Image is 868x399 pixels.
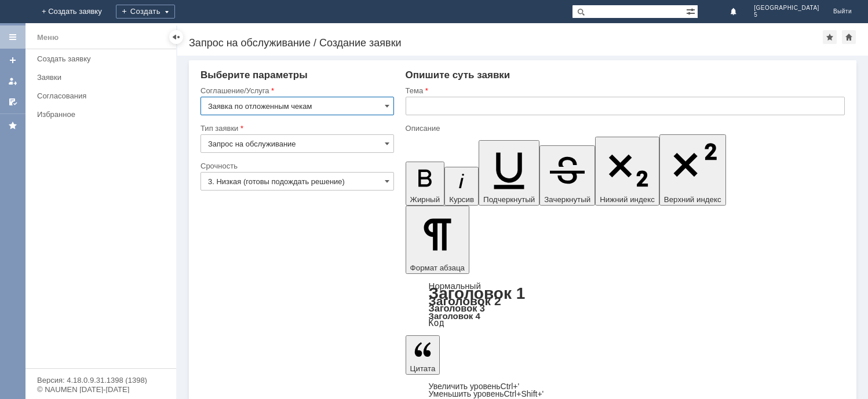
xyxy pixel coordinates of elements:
button: Зачеркнутый [539,145,595,206]
a: Создать заявку [32,50,174,68]
button: Жирный [406,162,445,206]
a: Заголовок 1 [429,284,526,302]
div: Сделать домашней страницей [842,30,856,44]
span: Нижний индекс [600,195,655,204]
div: Создать [116,5,175,19]
button: Цитата [406,335,440,375]
span: Зачеркнутый [544,195,590,204]
button: Верхний индекс [659,134,726,206]
span: Выберите параметры [200,69,308,80]
a: Decrease [429,389,544,398]
div: © NAUMEN [DATE]-[DATE] [37,386,165,393]
div: Описание [406,125,843,132]
span: Ctrl+Shift+' [504,389,544,398]
span: Жирный [410,195,440,204]
span: 5 [754,12,819,19]
a: Заголовок 2 [429,294,501,308]
div: Скрыть меню [169,30,183,44]
a: Мои заявки [3,72,22,90]
a: Согласования [32,87,174,105]
button: Курсив [444,167,479,206]
button: Формат абзаца [406,206,469,274]
span: Цитата [410,364,436,373]
span: Верхний индекс [664,195,721,204]
a: Код [429,318,444,328]
div: Цитата [406,383,845,398]
a: Нормальный [429,281,481,291]
div: Меню [37,31,59,45]
div: Согласования [37,91,169,100]
div: Запрос на обслуживание / Создание заявки [189,37,823,49]
span: Формат абзаца [410,263,465,272]
div: Добавить в избранное [823,30,837,44]
a: Заголовок 4 [429,311,480,321]
span: Опишите суть заявки [406,69,510,80]
div: Тип заявки [200,125,392,132]
div: Заявки [37,73,169,82]
a: Мои согласования [3,93,22,111]
div: Срочность [200,162,392,170]
span: Расширенный поиск [686,5,698,16]
a: Создать заявку [3,51,22,69]
span: Ctrl+' [501,382,520,391]
div: Формат абзаца [406,282,845,327]
a: Заявки [32,68,174,86]
span: Курсив [449,195,474,204]
div: Тема [406,87,843,94]
span: [GEOGRAPHIC_DATA] [754,5,819,12]
button: Подчеркнутый [479,140,539,206]
div: Соглашение/Услуга [200,87,392,94]
div: Создать заявку [37,54,169,63]
a: Increase [429,382,520,391]
div: Версия: 4.18.0.9.31.1398 (1398) [37,376,165,384]
a: Заголовок 3 [429,303,485,313]
div: Избранное [37,110,156,119]
span: Подчеркнутый [483,195,535,204]
button: Нижний индекс [595,137,659,206]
